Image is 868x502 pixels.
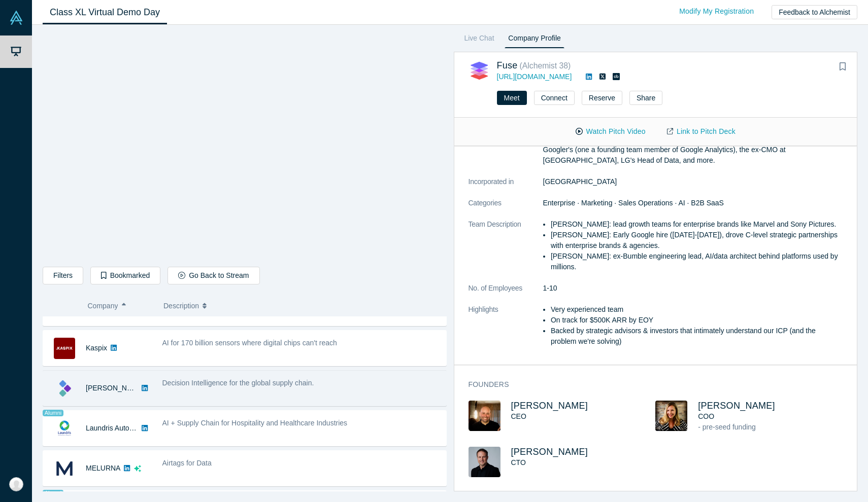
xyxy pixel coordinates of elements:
[86,464,120,472] a: MELURNA
[9,11,23,25] img: Alchemist Vault Logo
[836,60,850,74] button: Bookmark
[43,490,63,496] span: Alumni
[54,378,75,399] img: Kimaru AI's Logo
[162,339,337,347] span: AI for 170 billion sensors where digital chips can't reach
[543,176,843,187] dd: [GEOGRAPHIC_DATA]
[469,283,543,304] dt: No. of Employees
[162,419,348,427] span: AI + Supply Chain for Hospitality and Healthcare Industries
[656,123,746,140] a: Link to Pitch Deck
[162,379,314,387] span: Decision Intelligence for the global supply chain.
[543,199,724,207] span: Enterprise · Marketing · Sales Operations · AI · B2B SaaS
[43,1,167,24] a: Class XL Virtual Demo Day
[86,344,107,352] a: Kaspix
[469,219,543,283] dt: Team Description
[54,418,75,439] img: Laundris Autonomous Inventory Management's Logo
[134,465,141,472] svg: dsa ai sparkles
[497,60,518,70] a: Fuse
[43,33,446,259] iframe: Donkit
[655,401,687,431] img: Jill Randell's Profile Image
[669,3,764,20] a: Modify My Registration
[511,401,588,411] a: [PERSON_NAME]
[511,458,526,467] span: CTO
[88,295,153,316] button: Company
[168,267,259,284] button: Go Back to Stream
[162,459,212,467] span: Airtags for Data
[86,424,229,432] a: Laundris Autonomous Inventory Management
[469,447,500,477] img: Tom Counsell's Profile Image
[163,295,199,316] span: Description
[461,32,498,48] a: Live Chat
[543,134,843,166] p: Backed by highly strategic investors that deeply understand our ICP, including: Six ex-Googler's ...
[551,219,843,230] li: [PERSON_NAME]: lead growth teams for enterprise brands like Marvel and Sony Pictures.
[86,384,144,392] a: [PERSON_NAME]
[551,230,843,251] li: [PERSON_NAME]: Early Google hire ([DATE]-[DATE]), drove C-level strategic partnerships with enter...
[469,401,500,431] img: Jeff Cherkassky's Profile Image
[469,304,543,357] dt: Highlights
[565,123,656,140] button: Watch Pitch Video
[469,60,490,81] img: Fuse's Logo
[497,73,572,81] a: [URL][DOMAIN_NAME]
[551,251,843,272] li: [PERSON_NAME]: ex-Bumble engineering lead, AI/data architect behind platforms used by millions.
[9,477,23,491] img: Markus Sanio's Account
[698,401,775,411] a: [PERSON_NAME]
[698,423,756,431] span: - pre-seed funding
[511,412,526,420] span: CEO
[469,379,829,390] h3: Founders
[698,412,714,420] span: COO
[534,91,575,105] button: Connect
[520,61,571,70] small: ( Alchemist 38 )
[551,315,843,326] li: On track for $500K ARR by EOY
[505,32,564,48] a: Company Profile
[43,410,63,416] span: Alumni
[629,91,662,105] button: Share
[497,91,527,105] button: Meet
[543,283,843,294] dd: 1-10
[772,5,857,19] button: Feedback to Alchemist
[469,176,543,198] dt: Incorporated in
[43,267,83,284] button: Filters
[90,267,160,284] button: Bookmarked
[163,295,440,316] button: Description
[54,458,75,479] img: MELURNA's Logo
[54,338,75,359] img: Kaspix's Logo
[551,304,843,315] li: Very experienced team
[582,91,622,105] button: Reserve
[469,198,543,219] dt: Categories
[88,295,118,316] span: Company
[511,447,588,457] a: [PERSON_NAME]
[551,326,843,347] li: Backed by strategic advisors & investors that intimately understand our ICP (and the problem we'r...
